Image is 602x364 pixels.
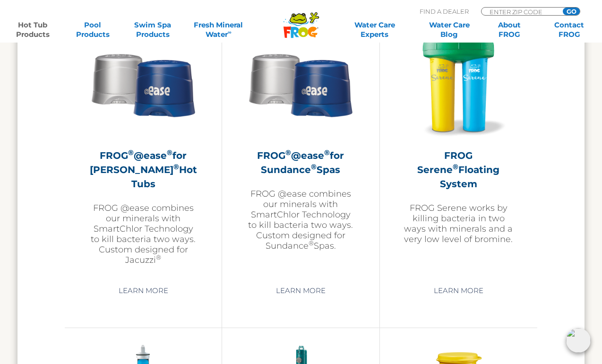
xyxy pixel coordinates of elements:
[246,148,355,177] h2: FROG @ease for Sundance Spas
[486,20,533,39] a: AboutFROG
[88,29,198,139] img: Sundance-cartridges-2-300x300.png
[404,148,514,191] h2: FROG Serene Floating System
[129,20,176,39] a: Swim SpaProducts
[246,189,355,251] p: FROG @ease combines our minerals with SmartChlor Technology to kill bacteria two ways. Custom des...
[156,253,161,261] sup: ®
[489,8,552,16] input: Zip Code Form
[546,20,593,39] a: ContactFROG
[246,29,355,275] a: FROG®@ease®for Sundance®SpasFROG @ease combines our minerals with SmartChlor Technology to kill b...
[88,203,198,265] p: FROG @ease combines our minerals with SmartChlor Technology to kill bacteria two ways. Custom des...
[88,29,198,275] a: FROG®@ease®for [PERSON_NAME]®Hot TubsFROG @ease combines our minerals with SmartChlor Technology ...
[566,328,591,353] img: openIcon
[228,29,232,35] sup: ∞
[426,20,473,39] a: Water CareBlog
[265,282,336,299] a: Learn More
[311,162,317,171] sup: ®
[189,20,248,39] a: Fresh MineralWater∞
[167,148,172,157] sup: ®
[88,148,198,191] h2: FROG @ease for [PERSON_NAME] Hot Tubs
[128,148,134,157] sup: ®
[324,148,330,157] sup: ®
[108,282,179,299] a: Learn More
[173,162,179,171] sup: ®
[453,162,458,171] sup: ®
[563,8,580,15] input: GO
[337,20,413,39] a: Water CareExperts
[404,203,514,244] p: FROG Serene works by killing bacteria in two ways with minerals and a very low level of bromine.
[423,282,494,299] a: Learn More
[246,29,355,139] img: Sundance-cartridges-2-300x300.png
[404,29,513,139] img: hot-tub-product-serene-floater-300x300.png
[285,148,291,157] sup: ®
[69,20,116,39] a: PoolProducts
[309,239,314,247] sup: ®
[420,7,469,16] p: Find A Dealer
[9,20,56,39] a: Hot TubProducts
[404,29,514,275] a: FROG Serene®Floating SystemFROG Serene works by killing bacteria in two ways with minerals and a ...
